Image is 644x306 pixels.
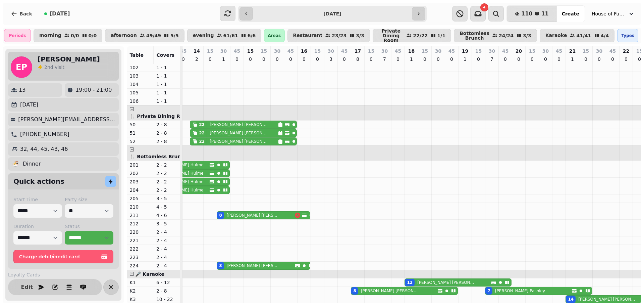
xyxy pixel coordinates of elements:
[129,262,151,269] p: 224
[156,121,178,128] p: 2 - 8
[129,220,151,227] p: 212
[129,229,151,235] p: 220
[636,48,643,54] p: 15
[187,29,262,42] button: evening61/616/6
[568,297,574,302] div: 14
[569,48,576,54] p: 21
[507,6,557,22] button: 11011
[502,48,508,54] p: 45
[247,48,254,54] p: 15
[261,56,266,62] p: 0
[129,64,151,71] p: 102
[129,212,151,219] p: 211
[156,262,178,269] p: 2 - 4
[583,56,588,62] p: 0
[221,56,226,69] p: 11
[156,89,178,96] p: 1 - 1
[129,130,151,136] p: 51
[287,48,294,54] p: 45
[156,138,178,145] p: 2 - 8
[499,33,514,38] p: 24 / 24
[156,52,174,58] span: Covers
[44,64,47,70] span: 2
[207,56,213,62] p: 0
[156,162,178,168] p: 2 - 2
[293,33,323,38] p: Restaurant
[129,246,151,252] p: 222
[39,33,61,38] p: morning
[274,56,280,62] p: 0
[287,29,370,42] button: Restaurant23/233/3
[368,56,374,62] p: 0
[129,195,151,202] p: 205
[356,33,364,38] p: 3 / 3
[449,56,454,62] p: 0
[20,101,38,109] p: [DATE]
[407,280,413,285] div: 12
[542,48,549,54] p: 30
[156,170,178,177] p: 2 - 2
[301,48,307,54] p: 16
[355,56,360,62] p: 8
[20,145,68,153] p: 32, 44, 45, 43, 46
[417,280,475,285] p: [PERSON_NAME] [PERSON_NAME]
[487,288,490,294] div: 7
[368,48,374,54] p: 15
[382,56,387,62] p: 7
[361,288,419,294] p: [PERSON_NAME] [PERSON_NAME]
[111,33,137,38] p: afternoon
[462,56,468,69] p: 13
[541,11,548,16] span: 11
[129,162,151,168] p: 201
[129,154,187,159] span: 🍴 Bottomless Brunch
[156,237,178,244] p: 2 - 4
[210,122,268,127] p: [PERSON_NAME] [PERSON_NAME]
[207,48,213,54] p: 15
[596,56,602,62] p: 0
[129,288,151,294] p: K2
[156,98,178,104] p: 1 - 1
[129,98,151,104] p: 106
[516,48,522,54] p: 20
[435,48,441,54] p: 30
[135,271,164,277] span: 🎤 Karaoke
[261,48,267,54] p: 15
[129,121,151,128] p: 50
[129,237,151,244] p: 221
[592,10,625,17] span: House of Fu Manchester
[264,29,284,42] div: Areas
[20,280,34,294] button: Edit
[540,29,614,42] button: Karaoke41/414/4
[129,138,151,145] p: 52
[105,29,184,42] button: afternoon49/495/5
[129,296,151,303] p: K3
[156,178,178,185] p: 2 - 2
[34,29,102,42] button: morning0/00/0
[332,33,346,38] p: 23 / 23
[219,263,222,268] div: 3
[129,73,151,79] p: 103
[576,33,591,38] p: 41 / 41
[422,48,428,54] p: 15
[623,56,629,62] p: 0
[50,11,70,16] span: [DATE]
[13,223,62,230] label: Duration
[583,48,589,54] p: 15
[210,130,268,136] p: [PERSON_NAME] [PERSON_NAME]
[489,56,494,62] p: 7
[23,285,31,290] span: Edit
[13,177,64,186] h2: Quick actions
[199,122,205,127] div: 22
[12,160,19,168] p: 🍜
[454,29,537,42] button: Bottomless Brunch24/243/3
[556,6,585,22] button: Create
[38,54,100,64] h2: [PERSON_NAME]
[180,48,186,54] p: 45
[199,139,205,144] div: 22
[409,56,414,69] p: 12
[4,29,31,42] div: Periods
[44,64,64,71] p: visit
[516,56,521,62] p: 0
[523,33,531,38] p: 3 / 3
[220,48,227,54] p: 30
